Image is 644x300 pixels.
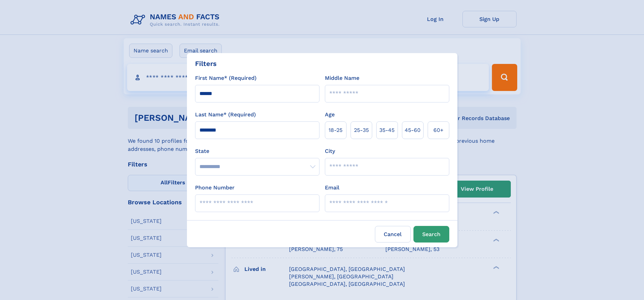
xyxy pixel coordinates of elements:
label: First Name* (Required) [195,74,257,82]
label: Phone Number [195,184,235,192]
span: 18‑25 [329,126,342,134]
label: Cancel [375,226,411,243]
span: 60+ [433,126,444,134]
label: Last Name* (Required) [195,111,256,119]
label: City [325,147,335,155]
label: Middle Name [325,74,359,82]
div: Filters [195,59,217,69]
label: Email [325,184,339,192]
label: Age [325,111,335,119]
button: Search [413,226,449,243]
label: State [195,147,319,155]
span: 45‑60 [405,126,421,134]
span: 25‑35 [354,126,369,134]
span: 35‑45 [379,126,395,134]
